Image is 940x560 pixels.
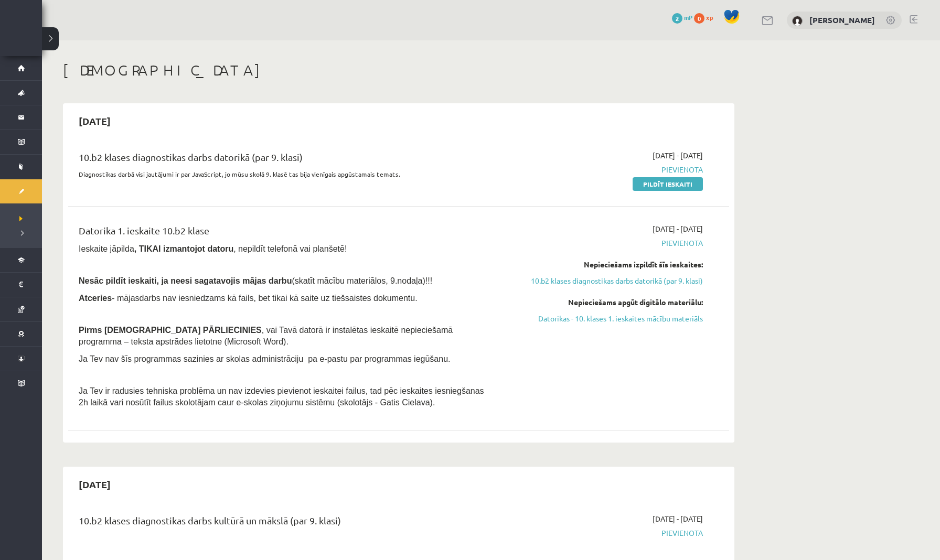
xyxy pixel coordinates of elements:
a: 0 xp [694,13,718,21]
span: Pievienota [505,527,703,539]
div: Datorika 1. ieskaite 10.b2 klase [79,223,489,243]
a: Pildīt ieskaiti [633,177,703,191]
div: Nepieciešams izpildīt šīs ieskaites: [505,259,703,270]
span: , vai Tavā datorā ir instalētas ieskaitē nepieciešamā programma – teksta apstrādes lietotne (Micr... [79,326,453,346]
span: [DATE] - [DATE] [653,150,703,161]
span: xp [706,13,713,21]
span: [DATE] - [DATE] [653,223,703,234]
a: Datorikas - 10. klases 1. ieskaites mācību materiāls [505,313,703,324]
span: 2 [672,13,682,24]
span: Ja Tev nav šīs programmas sazinies ar skolas administrāciju pa e-pastu par programmas iegūšanu. [79,354,450,363]
div: Nepieciešams apgūt digitālo materiālu: [505,297,703,308]
h2: [DATE] [68,109,121,133]
span: Pirms [DEMOGRAPHIC_DATA] PĀRLIECINIES [79,326,262,335]
a: 10.b2 klases diagnostikas darbs datorikā (par 9. klasi) [505,275,703,286]
h2: [DATE] [68,472,121,497]
span: 0 [694,13,704,24]
span: [DATE] - [DATE] [653,513,703,524]
span: Pievienota [505,238,703,249]
h1: [DEMOGRAPHIC_DATA] [63,61,734,79]
span: Ieskaite jāpilda , nepildīt telefonā vai planšetē! [79,244,347,253]
span: mP [684,13,692,21]
div: 10.b2 klases diagnostikas darbs datorikā (par 9. klasi) [79,150,489,169]
div: 10.b2 klases diagnostikas darbs kultūrā un mākslā (par 9. klasi) [79,513,489,533]
a: [PERSON_NAME] [809,15,875,25]
img: Dāvis Podnieks [792,16,803,26]
span: Pievienota [505,164,703,175]
span: (skatīt mācību materiālos, 9.nodaļa)!!! [292,276,432,285]
b: , TIKAI izmantojot datoru [134,244,233,253]
b: Atceries [79,294,112,303]
a: 2 mP [672,13,692,21]
a: Rīgas 1. Tālmācības vidusskola [12,18,42,45]
span: Ja Tev ir radusies tehniska problēma un nav izdevies pievienot ieskaitei failus, tad pēc ieskaite... [79,386,484,407]
span: Nesāc pildīt ieskaiti, ja neesi sagatavojis mājas darbu [79,276,292,285]
p: Diagnostikas darbā visi jautājumi ir par JavaScript, jo mūsu skolā 9. klasē tas bija vienīgais ap... [79,169,489,179]
span: - mājasdarbs nav iesniedzams kā fails, bet tikai kā saite uz tiešsaistes dokumentu. [79,294,418,303]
